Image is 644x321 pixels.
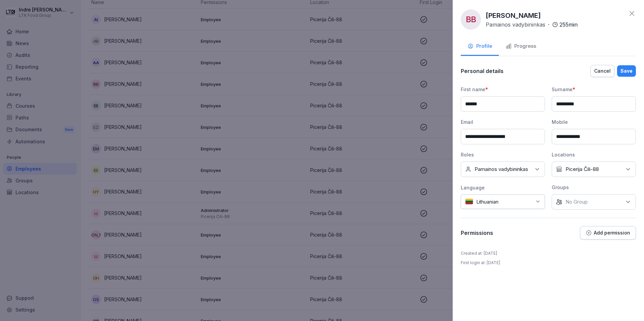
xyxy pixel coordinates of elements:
[461,250,497,256] p: Created at : [DATE]
[461,151,545,158] div: Roles
[461,9,481,30] div: BB
[590,65,614,77] button: Cancel
[461,86,545,93] div: First name
[594,67,611,75] div: Cancel
[559,21,578,29] p: 255 min
[468,42,492,50] div: Profile
[461,38,499,56] button: Profile
[594,230,630,236] p: Add permission
[617,65,636,77] button: Save
[461,229,493,236] p: Permissions
[506,42,536,50] div: Progress
[552,118,636,126] div: Mobile
[461,68,504,74] p: Personal details
[620,67,633,75] div: Save
[461,194,545,209] div: Lithuanian
[465,199,473,205] img: lt.svg
[475,166,528,173] p: Pamainos vadybininkas
[566,199,588,205] p: No Group
[486,21,545,29] p: Pamainos vadybininkas
[566,166,599,173] p: Picerija Čili-88
[486,10,541,21] p: [PERSON_NAME]
[461,184,545,191] div: Language
[580,226,636,240] button: Add permission
[486,21,578,29] div: ·
[552,86,636,93] div: Surname
[552,151,636,158] div: Locations
[499,38,543,56] button: Progress
[461,260,500,266] p: First login at : [DATE]
[461,118,545,126] div: Email
[552,184,636,191] div: Groups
